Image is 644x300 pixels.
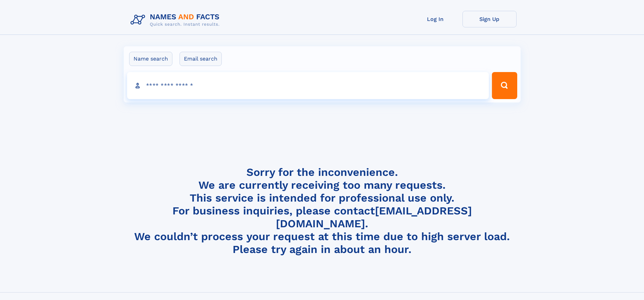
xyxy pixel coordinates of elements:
[408,11,462,27] a: Log In
[492,72,517,99] button: Search Button
[127,72,489,99] input: search input
[180,52,222,66] label: Email search
[276,204,472,230] a: [EMAIL_ADDRESS][DOMAIN_NAME]
[129,52,172,66] label: Name search
[462,11,517,27] a: Sign Up
[128,166,517,256] h4: Sorry for the inconvenience. We are currently receiving too many requests. This service is intend...
[128,11,225,29] img: Logo Names and Facts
